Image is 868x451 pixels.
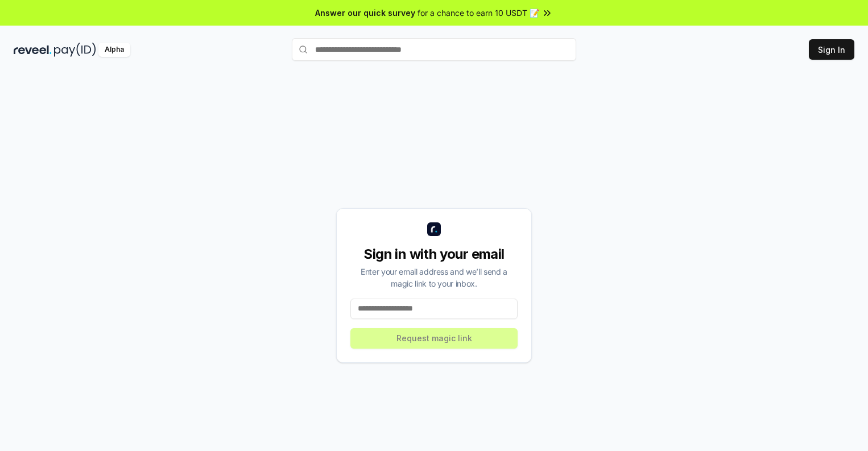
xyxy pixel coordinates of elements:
[14,43,52,57] img: reveel_dark
[350,245,518,263] div: Sign in with your email
[54,43,96,57] img: pay_id
[98,43,130,57] div: Alpha
[315,7,415,19] span: Answer our quick survey
[418,7,539,19] span: for a chance to earn 10 USDT 📝
[350,266,518,289] div: Enter your email address and we’ll send a magic link to your inbox.
[809,39,854,60] button: Sign In
[427,222,441,236] img: logo_small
